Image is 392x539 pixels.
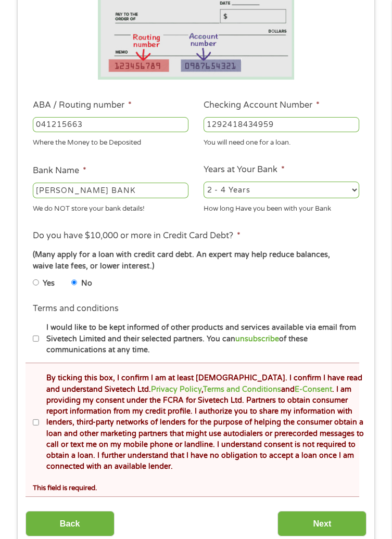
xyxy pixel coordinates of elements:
input: Back [26,511,115,536]
label: I would like to be kept informed of other products and services available via email from Sivetech... [39,322,366,355]
div: You will need one for a loan. [204,134,359,148]
div: We do NOT store your bank details! [33,200,188,214]
div: Where the Money to be Deposited [33,134,188,148]
label: Bank Name [33,165,86,176]
a: Privacy Policy [151,385,201,394]
a: Terms and Conditions [203,385,281,394]
label: No [81,278,92,289]
input: 345634636 [204,117,359,133]
label: ABA / Routing number [33,100,132,111]
label: Terms and conditions [33,303,119,314]
a: unsubscribe [235,335,279,343]
div: How long Have you been with your Bank [204,200,359,214]
div: (Many apply for a loan with credit card debt. An expert may help reduce balances, waive late fees... [33,249,359,272]
input: 263177916 [33,117,188,133]
label: Yes [43,278,55,289]
label: Do you have $10,000 or more in Credit Card Debt? [33,230,241,241]
input: Next [277,511,366,536]
label: By ticking this box, I confirm I am at least [DEMOGRAPHIC_DATA]. I confirm I have read and unders... [39,373,366,472]
label: Checking Account Number [204,100,320,111]
a: E-Consent [295,385,332,394]
div: This field is required. [33,480,359,494]
label: Years at Your Bank [204,164,285,175]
